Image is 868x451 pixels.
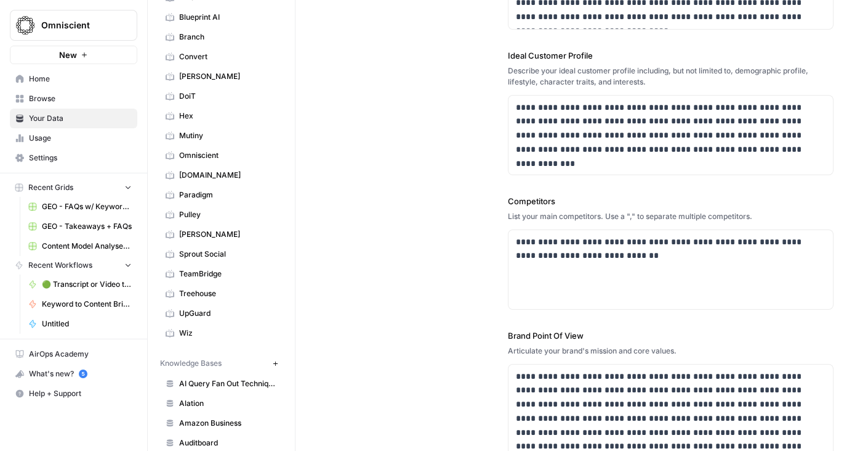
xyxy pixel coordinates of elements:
[160,67,283,86] a: [PERSON_NAME]
[10,46,137,64] button: New
[160,304,283,323] a: UpGuard
[508,49,834,62] label: Ideal Customer Profile
[160,225,283,244] a: [PERSON_NAME]
[29,73,132,85] span: Home
[160,86,283,106] a: DoiT
[508,65,834,88] div: Describe your ideal customer profile including, but not limited to, demographic profile, lifestyl...
[23,275,137,294] a: 🟢 Transcript or Video to LinkedIn Posts
[179,268,277,279] span: TeamBridge
[10,384,137,403] button: Help + Support
[23,217,137,236] a: GEO - Takeaways + FAQs
[10,109,137,128] a: Your Data
[42,299,132,310] span: Keyword to Content Brief - Simplified
[508,195,834,207] label: Competitors
[160,27,283,47] a: Branch
[41,19,116,31] span: Omniscient
[29,349,132,360] span: AirOps Academy
[23,314,137,334] a: Untitled
[160,205,283,225] a: Pulley
[160,244,283,264] a: Sprout Social
[179,170,277,181] span: [DOMAIN_NAME]
[10,69,137,89] a: Home
[29,133,132,144] span: Usage
[160,413,283,433] a: Amazon Business
[23,197,137,217] a: GEO - FAQs w/ Keywords Grid
[14,14,36,36] img: Omniscient Logo
[179,31,277,43] span: Branch
[179,51,277,62] span: Convert
[179,91,277,102] span: DoiT
[79,370,87,378] a: 5
[29,113,132,124] span: Your Data
[29,152,132,163] span: Settings
[179,71,277,82] span: [PERSON_NAME]
[160,7,283,27] a: Blueprint AI
[160,284,283,304] a: Treehouse
[179,328,277,339] span: Wiz
[10,365,137,383] div: What's new?
[10,364,137,384] button: What's new? 5
[42,279,132,290] span: 🟢 Transcript or Video to LinkedIn Posts
[508,329,834,342] label: Brand Point Of View
[179,12,277,23] span: Blueprint AI
[42,201,132,212] span: GEO - FAQs w/ Keywords Grid
[508,345,834,357] div: Articulate your brand's mission and core values.
[160,165,283,185] a: [DOMAIN_NAME]
[10,344,137,364] a: AirOps Academy
[160,146,283,165] a: Omniscient
[59,49,77,61] span: New
[179,378,277,389] span: AI Query Fan Out Techniques
[160,323,283,343] a: Wiz
[10,10,137,41] button: Workspace: Omniscient
[160,185,283,205] a: Paradigm
[10,178,137,197] button: Recent Grids
[160,47,283,67] a: Convert
[29,388,132,399] span: Help + Support
[23,294,137,314] a: Keyword to Content Brief - Simplified
[179,308,277,319] span: UpGuard
[28,182,73,193] span: Recent Grids
[160,358,222,369] span: Knowledge Bases
[160,264,283,284] a: TeamBridge
[179,249,277,260] span: Sprout Social
[29,93,132,104] span: Browse
[179,130,277,141] span: Mutiny
[42,241,132,252] span: Content Model Analyser + International
[179,150,277,161] span: Omniscient
[179,209,277,220] span: Pulley
[179,110,277,122] span: Hex
[179,418,277,429] span: Amazon Business
[10,256,137,275] button: Recent Workflows
[160,394,283,413] a: Alation
[28,260,92,271] span: Recent Workflows
[179,288,277,299] span: Treehouse
[179,437,277,449] span: Auditboard
[81,371,84,377] text: 5
[179,189,277,201] span: Paradigm
[160,106,283,126] a: Hex
[160,126,283,146] a: Mutiny
[23,236,137,256] a: Content Model Analyser + International
[179,398,277,409] span: Alation
[10,128,137,148] a: Usage
[160,374,283,394] a: AI Query Fan Out Techniques
[508,211,834,222] div: List your main competitors. Use a "," to separate multiple competitors.
[42,318,132,329] span: Untitled
[10,148,137,168] a: Settings
[42,221,132,232] span: GEO - Takeaways + FAQs
[179,229,277,240] span: [PERSON_NAME]
[10,89,137,109] a: Browse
